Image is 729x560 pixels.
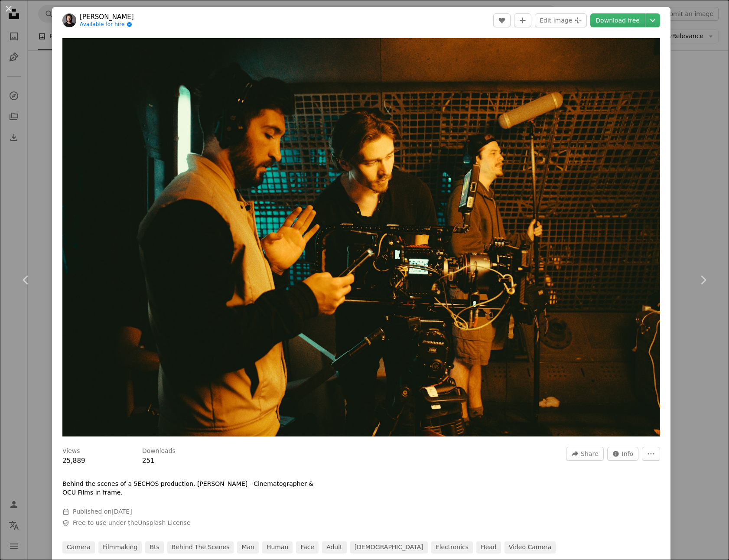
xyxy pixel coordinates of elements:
a: Next [677,238,729,322]
a: human [262,541,293,553]
button: Stats about this image [607,447,639,461]
span: Published on [73,508,132,515]
a: [PERSON_NAME] [80,13,134,21]
h3: Downloads [142,447,176,456]
button: More Actions [642,447,660,461]
time: March 18, 2025 at 5:30:38 PM EDT [111,508,132,515]
span: Info [622,447,634,460]
a: face [296,541,319,553]
span: 251 [142,457,155,465]
a: Available for hire [80,21,134,28]
a: electronics [431,541,473,553]
a: video camera [504,541,556,553]
span: Free to use under the [73,519,191,527]
a: [DEMOGRAPHIC_DATA] [350,541,428,553]
h3: Views [62,447,80,456]
a: Unsplash License [138,519,190,526]
a: behind the scenes [167,541,234,553]
span: 25,889 [62,457,85,465]
img: Film crew working with camera and microphones. [62,38,660,436]
a: adult [322,541,346,553]
span: Share [581,447,598,460]
button: Edit image [535,13,587,27]
a: camera [62,541,95,553]
a: Download free [590,13,645,27]
p: Behind the scenes of a 5ECHOS production. [PERSON_NAME] - Cinematographer & OCU Films in frame. [62,480,322,497]
button: Zoom in on this image [62,38,660,436]
button: Add to Collection [514,13,531,27]
button: Choose download size [645,13,660,27]
button: Like [493,13,511,27]
img: Go to Ryan Joseph's profile [62,13,76,27]
a: bts [145,541,163,553]
a: filmmaking [98,541,142,553]
a: man [237,541,259,553]
a: head [476,541,501,553]
button: Share this image [566,447,603,461]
